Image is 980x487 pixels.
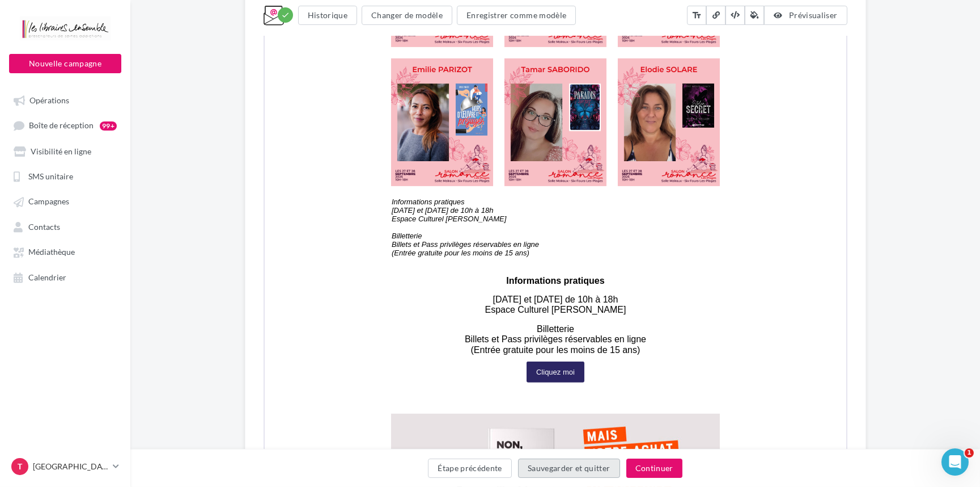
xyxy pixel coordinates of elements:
[28,171,73,181] span: SMS unitaire
[28,272,66,282] span: Calendrier
[100,121,117,131] div: 99+
[626,459,682,478] button: Continuer
[334,9,365,17] a: Cliquez-ici
[281,11,290,19] i: check
[384,349,420,359] strong: glamour
[126,49,455,128] img: 1920_banniere_FB_cree_ton_bloc-notes.jpg
[253,310,349,320] strong: Librairie Charlemagne
[789,10,838,20] span: Prévisualiser
[33,461,108,472] p: [GEOGRAPHIC_DATA]
[139,205,442,236] span: Au programme : Des rencontres, des ateliers d’arts créatifs, des dédicaces, des goodies, un salon...
[28,222,60,232] span: Contacts
[246,320,422,340] strong: la ROMANCE
[7,241,124,262] a: Médiathèque
[7,191,124,211] a: Campagnes
[246,349,428,379] span: Le temps d’un week-end, place au et au en compagnie d’une vingtaine d’[DOMAIN_NAME].
[246,429,443,449] span: votre pass en cliquant sur le lien ci-dessous :
[457,6,576,25] button: Enregistrer comme modèle
[29,95,69,105] span: Opérations
[261,300,334,309] strong: [DATE] et [DATE]
[518,459,620,478] button: Sauvegarder et quitter
[965,448,974,457] span: 1
[319,463,376,471] a: Billetterie
[378,300,420,309] strong: Six-Fours
[126,293,228,421] img: PostsRS-AfficheAvecLogos.jpg
[29,121,94,131] span: Boîte de réception
[148,245,434,254] span: Réservez dès maintenant votre pass en cliquant sur le lien ci-dessous :
[9,456,121,477] a: T [GEOGRAPHIC_DATA]
[7,115,124,136] a: Boîte de réception99+
[246,390,447,420] strong: Des rencontres, des ateliers d’arts créatifs, des dédicaces, des goodies, un salon de thé très go...
[246,300,436,340] span: Les , la Ville de et la s’associent pour vous proposer un rendez-vous littéraire dédié à .
[362,6,452,25] button: Changer de modèle
[298,6,358,25] button: Historique
[7,166,124,186] a: SMS unitaire
[139,146,443,176] span: Les [DATE] et [DATE], la Ville de Six-Fours et la Librairie [PERSON_NAME] s’associent pour vous p...
[278,7,293,23] div: Modifications enregistrées
[28,197,69,207] span: Campagnes
[256,359,308,369] strong: romantisme
[9,54,121,73] button: Nouvelle campagne
[687,6,706,25] button: text_fields
[28,247,75,257] span: Médiathèque
[7,216,124,237] a: Contacts
[18,461,22,472] span: T
[31,146,91,156] span: Visibilité en ligne
[691,10,702,21] i: text_fields
[217,9,334,17] span: L'email ne s'affiche pas correctement ?
[7,267,124,287] a: Calendrier
[764,6,847,25] button: Prévisualiser
[334,9,365,17] u: Cliquez-ici
[428,459,512,478] button: Étape précédente
[7,141,124,161] a: Visibilité en ligne
[7,90,124,110] a: Opérations
[941,448,969,476] iframe: Intercom live chat
[262,267,319,276] a: Billetterie
[246,429,355,439] strong: Réservez dès maintenant
[246,380,447,420] span: Au programme :
[138,185,444,205] span: Le temps d’un week-end, place au glamour et au romantisme en compagnie d’une vingtaine d’[DOMAIN_...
